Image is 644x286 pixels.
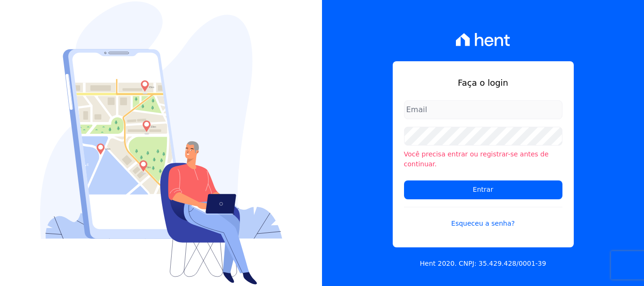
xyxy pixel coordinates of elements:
[40,1,282,285] img: Login
[404,100,562,119] input: Email
[420,259,546,269] p: Hent 2020. CNPJ: 35.429.428/0001-39
[404,149,562,169] li: Você precisa entrar ou registrar-se antes de continuar.
[404,207,562,229] a: Esqueceu a senha?
[404,76,562,89] h1: Faça o login
[404,180,562,199] input: Entrar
